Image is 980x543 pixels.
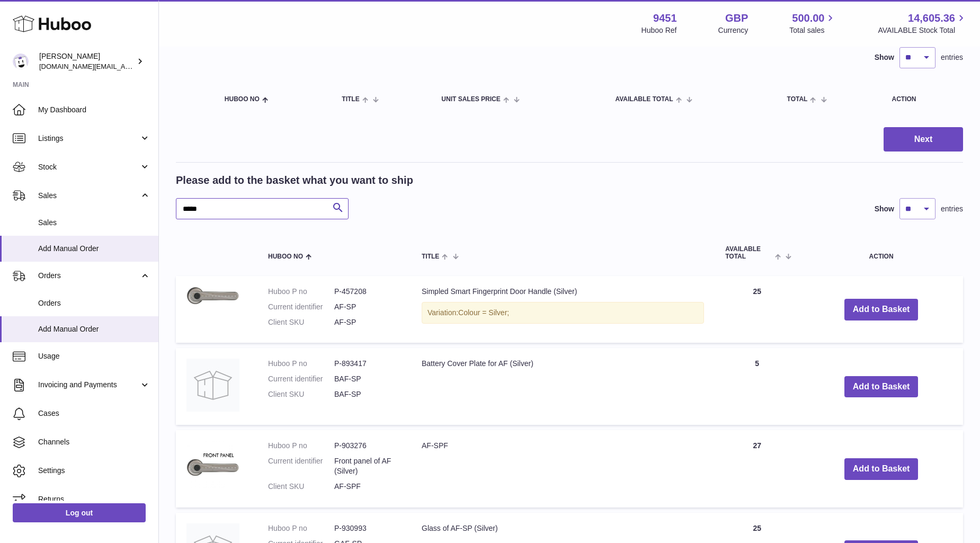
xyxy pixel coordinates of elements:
[38,494,150,504] span: Returns
[725,11,748,25] strong: GBP
[718,25,749,35] div: Currency
[884,127,963,152] button: Next
[334,287,400,297] dd: P-457208
[334,359,400,369] dd: P-893417
[334,523,400,533] dd: P-930993
[878,11,967,35] a: 14,605.36 AVAILABLE Stock Total
[878,25,967,35] span: AVAILABLE Stock Total
[799,235,963,270] th: Action
[38,437,150,447] span: Channels
[39,51,135,72] div: [PERSON_NAME]
[725,246,772,260] span: AVAILABLE Total
[653,11,677,25] strong: 9451
[13,54,29,69] img: amir.ch@gmail.com
[186,287,239,305] img: Simpled Smart Fingerprint Door Handle (Silver)
[334,456,400,476] dd: Front panel of AF (Silver)
[908,11,955,25] span: 14,605.36
[334,317,400,327] dd: AF-SP
[39,62,211,70] span: [DOMAIN_NAME][EMAIL_ADDRESS][DOMAIN_NAME]
[268,456,334,476] dt: Current identifier
[342,96,359,103] span: Title
[642,25,677,35] div: Huboo Ref
[38,351,150,361] span: Usage
[176,173,413,188] h2: Please add to the basket what you want to ship
[715,430,799,508] td: 27
[844,458,919,480] button: Add to Basket
[186,441,239,488] img: AF-SPF
[422,302,704,324] div: Variation:
[268,359,334,369] dt: Huboo P no
[38,324,150,334] span: Add Manual Order
[38,408,150,419] span: Cases
[38,466,150,476] span: Settings
[789,25,836,35] span: Total sales
[411,276,715,343] td: Simpled Smart Fingerprint Door Handle (Silver)
[787,96,808,103] span: Total
[715,348,799,425] td: 5
[268,389,334,399] dt: Client SKU
[411,348,715,425] td: Battery Cover Plate for AF (Silver)
[38,218,150,228] span: Sales
[268,441,334,451] dt: Huboo P no
[225,96,260,103] span: Huboo no
[268,302,334,312] dt: Current identifier
[411,430,715,508] td: AF-SPF
[13,503,146,522] a: Log out
[38,162,139,172] span: Stock
[268,287,334,297] dt: Huboo P no
[268,482,334,492] dt: Client SKU
[941,52,963,63] span: entries
[875,204,894,214] label: Show
[38,380,139,390] span: Invoicing and Payments
[268,317,334,327] dt: Client SKU
[186,359,239,412] img: Battery Cover Plate for AF (Silver)
[875,52,894,63] label: Show
[38,271,139,281] span: Orders
[38,191,139,201] span: Sales
[441,96,500,103] span: Unit Sales Price
[38,298,150,308] span: Orders
[715,276,799,343] td: 25
[792,11,824,25] span: 500.00
[38,133,139,144] span: Listings
[422,253,439,260] span: Title
[334,302,400,312] dd: AF-SP
[38,244,150,254] span: Add Manual Order
[334,374,400,384] dd: BAF-SP
[844,299,919,321] button: Add to Basket
[334,441,400,451] dd: P-903276
[789,11,836,35] a: 500.00 Total sales
[268,253,303,260] span: Huboo no
[615,96,673,103] span: AVAILABLE Total
[268,374,334,384] dt: Current identifier
[334,389,400,399] dd: BAF-SP
[268,523,334,533] dt: Huboo P no
[941,204,963,214] span: entries
[458,308,509,317] span: Colour = Silver;
[334,482,400,492] dd: AF-SPF
[844,376,919,398] button: Add to Basket
[38,105,150,115] span: My Dashboard
[892,96,953,103] div: Action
